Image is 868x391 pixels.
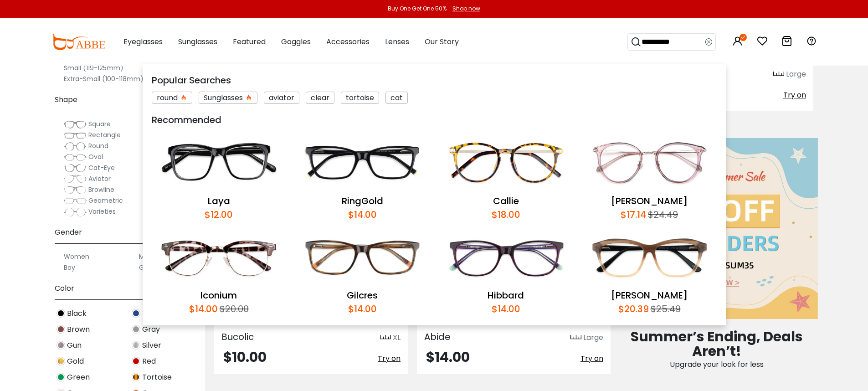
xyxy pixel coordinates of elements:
span: Black [67,308,87,319]
span: $10.00 [223,347,267,367]
a: Shop now [448,5,480,12]
button: Try on [378,350,401,367]
img: Cat-Eye.png [64,164,87,173]
img: Tortoise [132,373,140,381]
label: Small (119-125mm) [64,62,123,73]
img: Hibbard [439,226,573,289]
div: Sunglasses [199,92,257,104]
img: Callie [439,131,573,194]
label: Girl [139,262,149,273]
img: Silver [132,341,140,350]
div: $18.00 [492,208,520,221]
span: Abide [424,330,451,343]
img: Sonia [582,226,717,289]
img: RingGold [295,131,430,194]
div: Buy One Get One 50% [388,5,447,13]
span: Red [142,356,156,367]
span: Bucolic [221,330,254,343]
span: Color [55,278,74,299]
img: Geometric.png [64,196,87,206]
img: Green [56,373,65,381]
img: Browline.png [64,185,87,195]
span: Square [88,119,111,129]
span: Varieties [88,207,116,216]
img: Naomi [582,131,717,194]
span: Try on [378,353,401,364]
img: Brown [56,325,65,334]
div: aviator [264,92,299,104]
div: $14.00 [348,302,377,316]
div: clear [306,92,334,104]
div: $14.00 [492,302,520,316]
div: $24.49 [646,208,678,221]
span: Try on [580,353,603,364]
span: Shape [55,89,77,111]
span: Accessories [326,36,370,47]
div: XL [393,332,401,343]
span: Round [88,141,108,150]
span: Browline [88,185,114,194]
div: $14.00 [189,302,218,316]
div: $25.49 [649,302,681,316]
img: Gilcres [295,226,430,289]
span: Sunglasses [178,36,217,47]
span: Cat-Eye [88,163,115,172]
span: Tortoise [142,372,172,383]
div: $12.00 [205,208,233,221]
img: size ruler [773,71,784,78]
a: Iconium [200,289,237,302]
span: Oval [88,152,103,161]
span: Eyeglasses [123,36,163,47]
span: Gray [142,324,160,335]
div: $17.14 [621,208,646,221]
img: Gray [132,325,140,334]
img: Oval.png [64,153,87,162]
img: Rectangle.png [64,131,87,140]
span: Goggles [281,36,311,47]
span: Geometric [88,196,123,205]
label: Men [139,251,153,262]
a: Gilcres [347,289,378,302]
img: Aviator.png [64,175,87,184]
span: Try on [783,90,806,100]
span: Green [67,372,90,383]
span: Gold [67,356,84,367]
a: Laya [208,195,230,207]
span: Our Story [425,36,459,47]
div: $14.00 [348,208,377,221]
label: Women [64,251,89,262]
span: Aviator [88,174,111,183]
label: Boy [64,262,75,273]
label: Extra-Small (100-118mm) [64,73,144,84]
div: tortoise [341,92,379,104]
div: Recommended [152,113,717,127]
span: Featured [233,36,266,47]
img: Gold [56,357,65,365]
button: Try on [783,87,806,103]
img: Gun [56,341,65,350]
a: RingGold [342,195,383,207]
a: [PERSON_NAME] [611,289,688,302]
span: Lenses [385,36,409,47]
a: Hibbard [488,289,524,302]
span: Rectangle [88,130,121,139]
span: Silver [142,340,161,351]
span: Summer’s Ending, Deals Aren’t! [631,327,803,361]
img: size ruler [380,334,391,341]
img: Red [132,357,140,365]
span: Gender [55,221,82,243]
div: round [152,92,192,104]
img: size ruler [570,334,581,341]
span: $14.00 [426,347,470,367]
div: cat [385,92,408,104]
img: Varieties.png [64,207,87,217]
a: Callie [493,195,519,207]
a: [PERSON_NAME] [611,195,688,207]
div: $20.00 [218,302,249,316]
img: Blue [132,309,140,318]
img: Laya [152,131,286,194]
span: Upgrade your look for less [670,359,764,370]
div: $20.39 [618,302,649,316]
img: abbeglasses.com [51,34,105,50]
button: Try on [580,350,603,367]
